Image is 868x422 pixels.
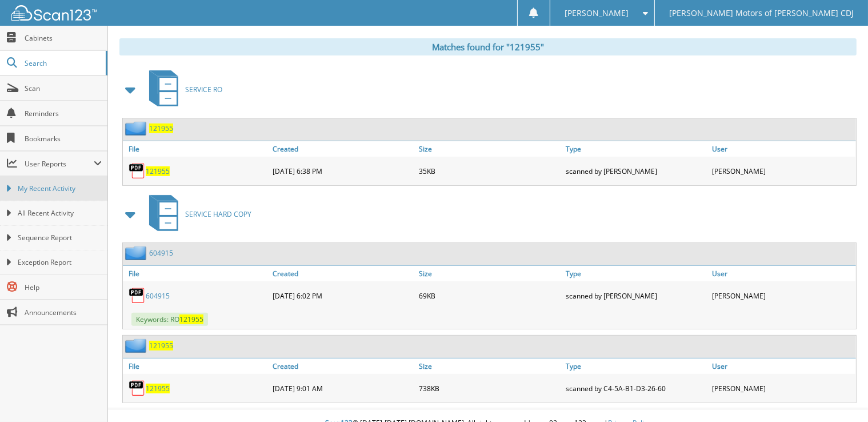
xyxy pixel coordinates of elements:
span: [PERSON_NAME] Motors of [PERSON_NAME] CDJ [669,10,854,17]
span: Cabinets [25,33,102,43]
img: folder2.png [125,339,149,353]
a: Created [270,266,417,281]
a: 604915 [149,248,173,258]
span: All Recent Activity [18,208,102,218]
div: 69KB [416,284,563,307]
span: SERVICE HARD COPY [185,209,251,219]
a: User [709,359,856,374]
span: Announcements [25,308,102,317]
span: Sequence Report [18,233,102,243]
img: PDF.png [129,380,146,397]
span: Scan [25,83,102,93]
a: User [709,266,856,281]
a: Created [270,359,417,374]
a: Created [270,141,417,157]
a: 121955 [146,166,170,176]
span: Keywords: RO [131,313,208,326]
a: 604915 [146,291,170,301]
img: scan123-logo-white.svg [11,5,97,21]
span: Reminders [25,109,102,118]
a: Type [563,141,710,157]
div: scanned by [PERSON_NAME] [563,284,710,307]
a: Size [416,266,563,281]
a: SERVICE RO [142,67,222,112]
span: Help [25,282,102,292]
span: Exception Report [18,257,102,268]
span: [PERSON_NAME] [565,10,629,17]
div: 738KB [416,377,563,400]
a: Size [416,141,563,157]
div: [PERSON_NAME] [709,284,856,307]
img: PDF.png [129,162,146,180]
a: 121955 [146,384,170,393]
span: User Reports [25,159,94,169]
span: My Recent Activity [18,184,102,194]
div: scanned by [PERSON_NAME] [563,160,710,182]
img: PDF.png [129,287,146,304]
a: 121955 [149,124,173,133]
div: [DATE] 6:38 PM [270,160,417,182]
span: Search [25,58,100,68]
a: File [123,359,270,374]
div: 35KB [416,160,563,182]
a: Size [416,359,563,374]
span: SERVICE RO [185,85,222,94]
a: File [123,141,270,157]
a: 121955 [149,341,173,351]
div: scanned by C4-5A-B1-D3-26-60 [563,377,710,400]
img: folder2.png [125,121,149,136]
a: SERVICE HARD COPY [142,192,251,237]
a: File [123,266,270,281]
a: User [709,141,856,157]
iframe: Chat Widget [811,367,868,422]
div: [DATE] 9:01 AM [270,377,417,400]
span: Bookmarks [25,134,102,144]
div: Matches found for "121955" [119,38,857,55]
a: Type [563,359,710,374]
span: 121955 [179,314,203,324]
div: [PERSON_NAME] [709,377,856,400]
div: [PERSON_NAME] [709,160,856,182]
a: Type [563,266,710,281]
div: [DATE] 6:02 PM [270,284,417,307]
img: folder2.png [125,246,149,260]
